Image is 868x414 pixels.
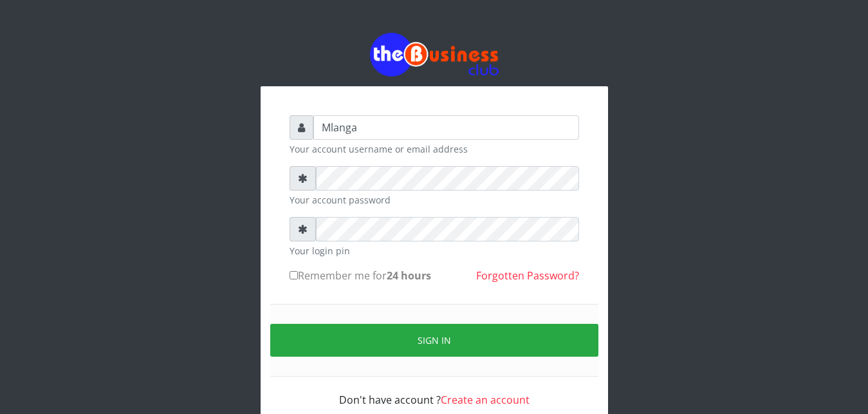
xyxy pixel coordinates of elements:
[290,268,431,283] label: Remember me for
[290,271,298,279] input: Remember me for24 hours
[290,377,579,408] div: Don't have account ?
[313,115,579,140] input: Username or email address
[290,142,579,156] small: Your account username or email address
[270,324,598,357] button: Sign in
[387,268,431,283] b: 24 hours
[476,268,579,283] a: Forgotten Password?
[290,193,579,207] small: Your account password
[290,244,579,258] small: Your login pin
[441,393,530,407] a: Create an account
